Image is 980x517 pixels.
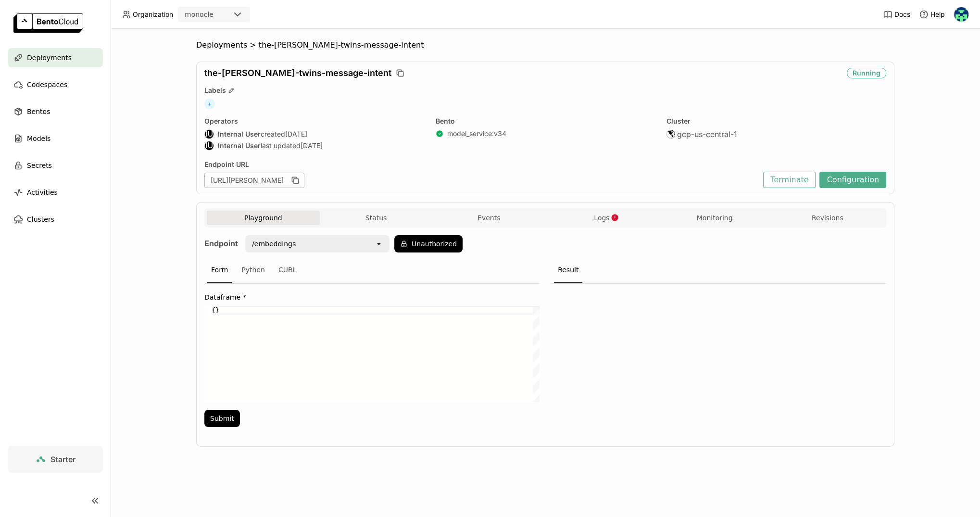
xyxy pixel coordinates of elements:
div: CURL [275,257,301,283]
a: Starter [8,446,103,473]
span: Starter [50,454,75,464]
span: Organization [133,10,173,19]
span: Deployments [27,52,72,63]
span: Clusters [27,214,54,225]
div: created [204,129,424,139]
button: Submit [204,410,240,427]
button: Revisions [771,211,884,225]
div: Form [207,257,232,283]
nav: Breadcrumbs navigation [196,40,894,50]
button: Terminate [763,172,816,188]
div: Cluster [666,117,886,126]
button: Configuration [819,172,886,188]
div: IU [205,130,214,139]
div: Operators [204,117,424,126]
strong: Internal User [218,130,261,139]
span: Deployments [196,40,247,50]
a: Docs [883,10,910,19]
strong: Endpoint [204,239,238,248]
div: last updated [204,141,424,151]
span: the-[PERSON_NAME]-twins-message-intent [259,40,424,50]
button: Monitoring [658,211,771,225]
div: Internal User [204,129,214,139]
div: /embeddings [252,239,296,249]
span: Codespaces [27,79,67,90]
div: Result [554,257,582,283]
span: Bentos [27,106,50,117]
a: Activities [8,183,103,202]
div: Labels [204,86,886,95]
div: [URL][PERSON_NAME] [204,173,304,188]
span: Secrets [27,160,52,171]
a: Secrets [8,156,103,175]
span: Activities [27,187,58,198]
a: model_service:v34 [447,129,506,138]
span: Docs [894,10,910,19]
button: Playground [207,211,320,225]
a: Deployments [8,48,103,67]
span: [DATE] [301,141,323,150]
svg: open [375,240,383,248]
span: {} [212,307,219,314]
div: monocle [185,10,214,19]
a: Bentos [8,102,103,121]
div: Python [238,257,269,283]
span: [DATE] [285,130,307,139]
a: Codespaces [8,75,103,94]
button: Status [320,211,433,225]
a: Models [8,129,103,148]
span: + [204,99,215,109]
button: Unauthorized [394,235,463,252]
span: Models [27,133,50,144]
div: IU [205,141,214,150]
label: Dataframe * [204,293,540,301]
div: Help [919,10,945,19]
div: Internal User [204,141,214,151]
input: Selected monocle. [214,10,215,20]
img: logo [13,13,83,33]
span: Logs [594,214,609,222]
div: Running [847,68,886,78]
input: Selected /embeddings. [297,239,298,249]
span: Help [930,10,945,19]
button: Events [432,211,545,225]
div: Bento [436,117,655,126]
div: Endpoint URL [204,160,758,169]
a: Clusters [8,210,103,229]
strong: Internal User [218,141,261,150]
span: gcp-us-central-1 [677,129,737,139]
span: the-[PERSON_NAME]-twins-message-intent [204,68,391,78]
img: Asaf Rotbart [954,7,968,22]
span: > [247,40,259,50]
